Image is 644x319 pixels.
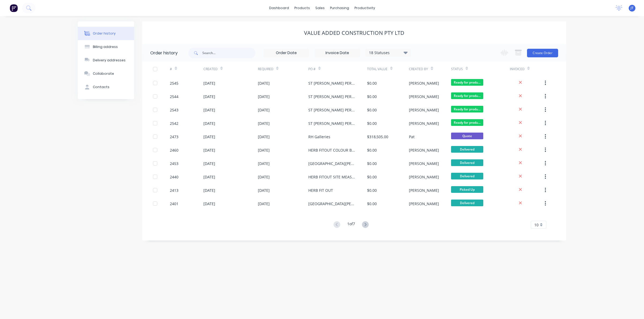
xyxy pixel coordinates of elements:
div: productivity [352,4,378,12]
div: [DATE] [258,80,270,86]
div: Created [203,67,218,72]
div: 2544 [170,94,178,99]
div: Total Value [367,67,387,72]
div: $0.00 [367,121,377,126]
div: [GEOGRAPHIC_DATA][PERSON_NAME] 300385-vae-mw-00101/00102 site measures [308,161,356,166]
div: Required [258,62,308,76]
div: $318,505.00 [367,134,388,140]
button: Create Order [527,49,558,57]
div: $0.00 [367,80,377,86]
div: $0.00 [367,107,377,113]
div: [DATE] [203,121,215,126]
div: Status [451,62,510,76]
div: 18 Statuses [366,50,411,56]
button: Collaborate [78,67,134,80]
div: products [292,4,313,12]
div: 2545 [170,80,178,86]
div: [DATE] [258,121,270,126]
span: Ready for produ... [451,92,483,99]
div: 2543 [170,107,178,113]
div: [DATE] [203,201,215,207]
div: [DATE] [203,134,215,140]
div: [PERSON_NAME] [409,161,439,166]
div: [PERSON_NAME] [409,107,439,113]
div: Value Added Construction Pty Ltd [304,30,404,36]
div: Delivery addresses [93,58,126,63]
div: [DATE] [258,187,270,193]
div: Order history [93,31,116,36]
div: 2413 [170,187,178,193]
div: [DATE] [203,94,215,99]
div: 2453 [170,161,178,166]
div: [DATE] [258,174,270,180]
span: 10 [534,222,539,228]
span: Ready for produ... [451,106,483,112]
div: [DATE] [203,187,215,193]
div: [DATE] [258,147,270,153]
span: Delivered [451,159,483,166]
div: 2401 [170,201,178,207]
div: $0.00 [367,187,377,193]
div: $0.00 [367,174,377,180]
div: [DATE] [203,80,215,86]
button: Billing address [78,40,134,54]
div: HERB FIT OUT [308,187,333,193]
span: Ready for produ... [451,79,483,86]
button: Order history [78,27,134,40]
div: [PERSON_NAME] [409,80,439,86]
div: HERB FITOUT COLOUR BOND VARY [308,147,356,153]
div: [DATE] [258,94,270,99]
span: Delivered [451,146,483,153]
div: [DATE] [258,201,270,207]
img: Factory [10,4,18,12]
div: $0.00 [367,201,377,207]
div: ST [PERSON_NAME] PERFORMANCE & TRAINING SITE MEASURES [DATE] [308,80,356,86]
div: [DATE] [258,107,270,113]
div: ST [PERSON_NAME] PERFORMANCE & TRAINING DWG-300385-VAE-MW-01101 LVL1 RUN A [308,107,356,113]
div: 2542 [170,121,178,126]
div: [DATE] [258,161,270,166]
div: Order history [150,50,178,56]
div: Status [451,67,463,72]
div: [PERSON_NAME] [409,121,439,126]
div: Created By [409,62,451,76]
div: Billing address [93,44,118,49]
span: Ready for produ... [451,119,483,126]
span: Delivered [451,200,483,206]
div: PO # [308,62,367,76]
div: Invoiced [510,67,525,72]
button: Delivery addresses [78,54,134,67]
div: Required [258,67,273,72]
div: Contacts [93,85,109,89]
div: [DATE] [203,147,215,153]
button: Contacts [78,80,134,94]
input: Invoice Date [315,49,360,57]
div: HERB FITOUT SITE MEASURE [DATE] [308,174,356,180]
div: 2473 [170,134,178,140]
div: [PERSON_NAME] [409,187,439,193]
div: 1 of 7 [347,221,355,229]
div: Collaborate [93,71,114,76]
div: $0.00 [367,161,377,166]
div: [DATE] [203,174,215,180]
div: # [170,62,203,76]
span: Delivered [451,173,483,179]
div: ST [PERSON_NAME] PERFORMANCE & TRAINING DWG-300385-VAE-MW-01101 LVL1 RUN B [308,94,356,99]
div: [PERSON_NAME] [409,147,439,153]
input: Search... [202,48,255,58]
div: Total Value [367,62,409,76]
div: Invoiced [510,62,543,76]
div: ST [PERSON_NAME] PERFORMANCE & TRAINING DWG-300385-VAE-MW-01101 LVL1 RUN A& B [308,121,356,126]
div: Created [203,62,258,76]
div: [PERSON_NAME] [409,174,439,180]
div: Pat [409,134,415,140]
div: [GEOGRAPHIC_DATA][PERSON_NAME] 300385-vae-mw-00152 sections [308,201,356,207]
span: JT [631,6,634,10]
span: Quote [451,133,483,139]
input: Order Date [264,49,309,57]
div: Created By [409,67,428,72]
a: dashboard [266,4,292,12]
div: purchasing [327,4,352,12]
div: 2440 [170,174,178,180]
div: $0.00 [367,94,377,99]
